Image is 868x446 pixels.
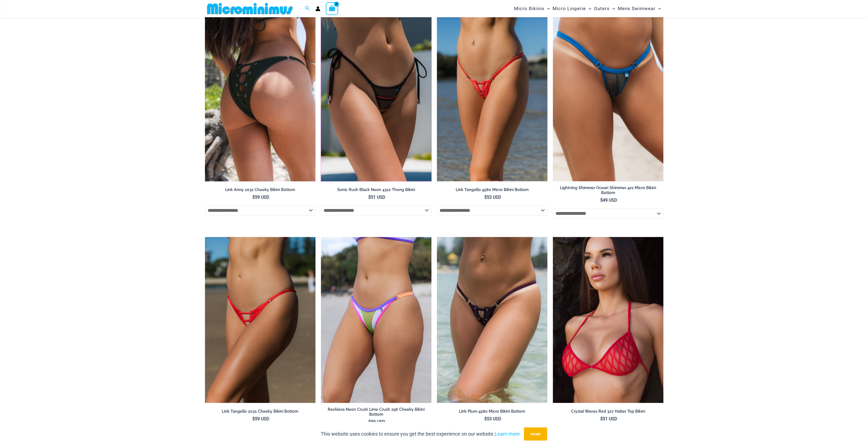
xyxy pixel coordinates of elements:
a: Link Army 2031 Cheeky 01Link Army 2031 Cheeky 02Link Army 2031 Cheeky 02 [205,15,315,181]
span: Menu Toggle [544,2,550,16]
bdi: 59 USD [368,419,385,424]
a: Mens SwimwearMenu ToggleMenu Toggle [616,2,662,16]
img: Sonic Rush Black Neon 4312 Thong Bikini 01 [321,15,431,181]
span: $ [600,416,603,421]
a: View Shopping Cart, empty [326,2,338,15]
a: Link Plum 4580 Micro 01Link Plum 4580 Micro 02Link Plum 4580 Micro 02 [437,237,547,403]
span: Menu Toggle [586,2,591,16]
a: Link Tangello 4580 Micro Bikini Bottom [437,187,547,194]
bdi: 49 USD [600,198,617,203]
a: Link Tangello 2031 Cheeky 01Link Tangello 2031 Cheeky 02Link Tangello 2031 Cheeky 02 [205,237,315,403]
img: Link Tangello 2031 Cheeky 01 [205,237,315,403]
h2: Link Plum 4580 Micro Bikini Bottom [437,409,547,414]
span: $ [252,416,255,421]
bdi: 51 USD [368,195,385,200]
bdi: 53 USD [484,416,501,421]
button: Accept [524,427,547,441]
span: $ [484,416,487,421]
bdi: 53 USD [484,195,501,200]
img: MM SHOP LOGO FLAT [205,2,295,15]
a: Reckless Neon Crush Lime Crush 296 Cheeky Bottom 02Reckless Neon Crush Lime Crush 296 Cheeky Bott... [321,237,431,403]
a: Sonic Rush Black Neon 4312 Thong Bikini 01Sonic Rush Black Neon 4312 Thong Bikini 02Sonic Rush Bl... [321,15,431,181]
img: Lightning Shimmer Ocean Shimmer 421 Micro 01 [553,15,663,181]
h2: Sonic Rush Black Neon 4312 Thong Bikini [321,187,431,192]
nav: Site Navigation [512,1,663,16]
h2: Crystal Waves Red 327 Halter Top Bikini [553,409,663,414]
h2: Link Army 2031 Cheeky Bikini Bottom [205,187,315,192]
a: Crystal Waves Red 327 Halter Top Bikini [553,409,663,416]
img: Link Plum 4580 Micro 01 [437,237,547,403]
span: Menu Toggle [655,2,661,16]
bdi: 59 USD [252,416,269,421]
a: Link Army 2031 Cheeky Bikini Bottom [205,187,315,194]
img: Crystal Waves 327 Halter Top 01 [553,237,663,403]
span: Menu Toggle [610,2,615,16]
span: $ [484,195,487,200]
img: Reckless Neon Crush Lime Crush 296 Cheeky Bottom 02 [321,237,431,403]
a: Lightning Shimmer Ocean Shimmer 421 Micro 01Lightning Shimmer Ocean Shimmer 421 Micro 02Lightning... [553,15,663,181]
h2: Link Tangello 4580 Micro Bikini Bottom [437,187,547,192]
span: $ [600,198,603,203]
a: Link Tangello 2031 Cheeky Bikini Bottom [205,409,315,416]
span: Micro Bikinis [514,2,544,16]
span: $ [252,195,255,200]
span: $ [368,419,371,424]
a: Reckless Neon Crush Lime Crush 296 Cheeky Bikini Bottom [321,407,431,419]
bdi: 51 USD [600,416,617,421]
span: Mens Swimwear [618,2,655,16]
h2: Lightning Shimmer Ocean Shimmer 421 Micro Bikini Bottom [553,185,663,195]
a: OutersMenu ToggleMenu Toggle [593,2,616,16]
a: Lightning Shimmer Ocean Shimmer 421 Micro Bikini Bottom [553,185,663,198]
a: Micro LingerieMenu ToggleMenu Toggle [551,2,593,16]
a: Link Tangello 4580 Micro 01Link Tangello 4580 Micro 02Link Tangello 4580 Micro 02 [437,15,547,181]
span: Micro Lingerie [553,2,586,16]
a: Account icon link [315,6,320,11]
h2: Link Tangello 2031 Cheeky Bikini Bottom [205,409,315,414]
a: Sonic Rush Black Neon 4312 Thong Bikini [321,187,431,194]
bdi: 59 USD [252,195,269,200]
a: Crystal Waves 327 Halter Top 01Crystal Waves 327 Halter Top 4149 Thong 01Crystal Waves 327 Halter... [553,237,663,403]
span: Outers [594,2,610,16]
p: This website uses cookies to ensure you get the best experience on our website. [321,430,520,438]
h2: Reckless Neon Crush Lime Crush 296 Cheeky Bikini Bottom [321,407,431,417]
img: Link Tangello 4580 Micro 01 [437,15,547,181]
span: $ [368,195,371,200]
a: Link Plum 4580 Micro Bikini Bottom [437,409,547,416]
a: Search icon link [305,5,310,12]
a: Micro BikinisMenu ToggleMenu Toggle [513,2,551,16]
a: Learn more [495,431,520,437]
img: Link Army 2031 Cheeky 02 [205,15,315,181]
